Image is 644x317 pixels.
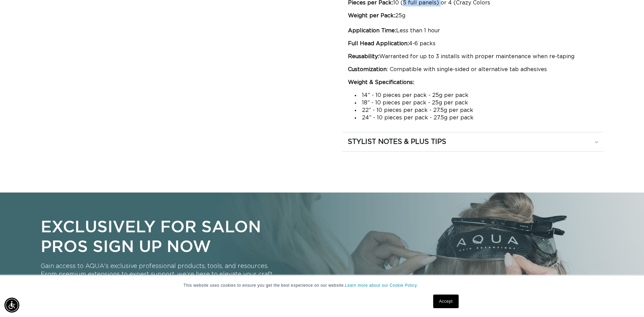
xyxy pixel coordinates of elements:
[343,132,603,151] summary: STYLIST NOTES & PLUS TIPS
[610,284,644,317] iframe: Chat Widget
[345,283,418,288] a: Learn more about our Cookie Policy.
[433,295,458,308] a: Accept
[348,137,446,146] h2: STYLIST NOTES & PLUS TIPS
[355,114,598,121] li: 24” - 10 pieces per pack - 27.5g per pack
[348,28,396,33] strong: Application Time:
[348,41,409,46] strong: Full Head Application:
[348,54,379,59] strong: Reusability:
[348,12,598,34] p: 25g Less than 1 hour
[4,298,19,313] div: Accessibility Menu
[348,66,598,73] p: : Compatible with single-sided or alternative tab adhesives
[348,67,387,72] strong: Customization
[355,106,598,114] li: 22” - 10 pieces per pack - 27.5g per pack
[355,99,598,106] li: 18” - 10 pieces per pack - 25g per pack
[348,13,395,18] strong: Weight per Pack:
[184,282,461,288] p: This website uses cookies to ensure you get the best experience on our website.
[41,216,274,255] p: Exclusively for Salon Pros Sign Up Now
[355,91,598,99] li: 14” - 10 pieces per pack - 25g per pack
[348,80,414,85] strong: Weight & Specifications:
[348,53,598,60] p: Warranted for up to 3 installs with proper maintenance when re-taping
[348,40,598,47] p: 4-6 packs
[41,262,274,287] p: Gain access to AQUA's exclusive professional products, tools, and resources. From premium extensi...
